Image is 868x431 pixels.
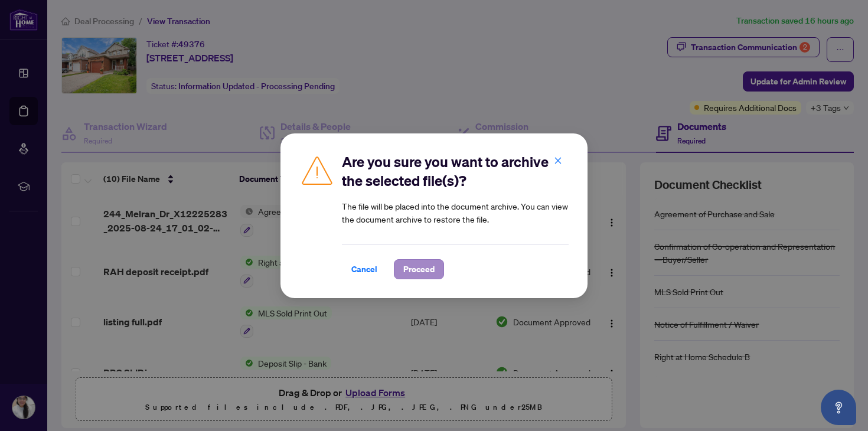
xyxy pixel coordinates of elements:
span: Proceed [403,260,435,279]
span: close [554,156,562,165]
img: Caution Icon [299,152,335,188]
span: Cancel [351,260,377,279]
h2: Are you sure you want to archive the selected file(s)? [342,152,569,190]
button: Cancel [342,259,387,279]
button: Proceed [394,259,444,279]
button: Open asap [821,390,856,425]
article: The file will be placed into the document archive. You can view the document archive to restore t... [342,200,569,226]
